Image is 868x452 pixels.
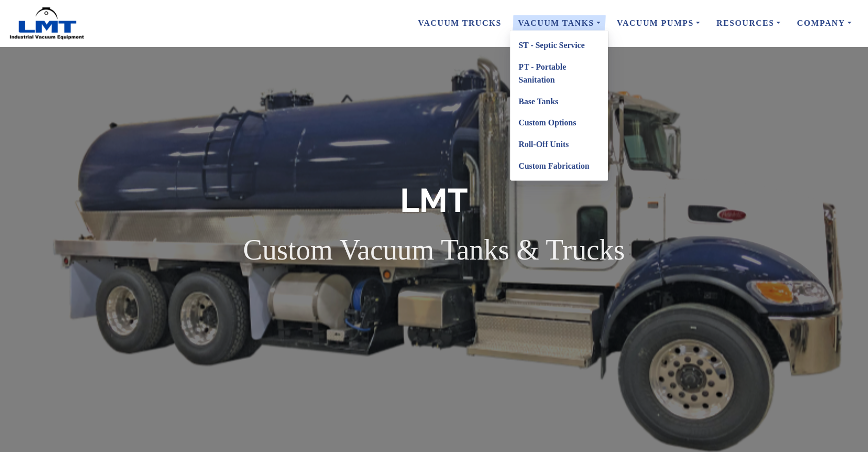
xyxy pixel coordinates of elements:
[708,12,789,34] a: Resources
[510,112,608,134] a: Custom Options
[510,134,608,155] a: Roll-Off Units
[609,12,708,34] a: Vacuum Pumps
[8,7,86,40] img: LMT
[243,230,625,270] p: Custom Vacuum Tanks & Trucks
[510,155,608,177] a: Custom Fabrication
[510,35,608,56] a: ST - Septic Service
[510,12,609,34] a: Vacuum Tanks
[243,177,625,224] h1: LMT
[410,12,510,34] a: Vacuum Trucks
[510,56,608,91] a: PT - Portable Sanitation
[789,12,860,34] a: Company
[510,91,608,112] a: Base Tanks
